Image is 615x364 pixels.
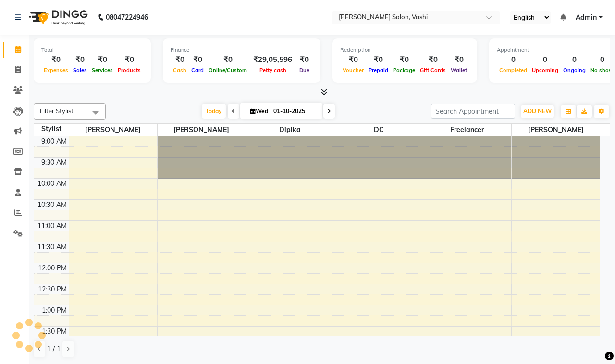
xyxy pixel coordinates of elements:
span: Dipika [246,124,334,136]
div: ₹0 [296,54,313,65]
div: ₹29,05,596 [249,54,296,65]
div: ₹0 [171,54,189,65]
span: Today [202,104,226,119]
span: Cash [171,67,189,73]
span: Products [115,67,143,73]
div: 11:30 AM [36,242,69,252]
span: Prepaid [366,67,391,73]
span: [PERSON_NAME] [158,124,246,136]
span: Wallet [448,67,469,73]
div: ₹0 [206,54,249,65]
span: Expenses [41,67,71,73]
img: logo [25,4,90,31]
div: 1:30 PM [40,327,69,337]
span: Sales [71,67,89,73]
div: 0 [561,54,588,65]
div: ₹0 [71,54,89,65]
span: Voucher [340,67,366,73]
div: ₹0 [115,54,143,65]
input: Search Appointment [431,104,515,119]
button: ADD NEW [521,105,554,118]
div: ₹0 [41,54,71,65]
div: Stylist [34,124,69,134]
span: ADD NEW [523,108,552,115]
span: Completed [497,67,529,73]
div: Finance [171,46,313,54]
span: Card [189,67,206,73]
b: 08047224946 [106,4,148,31]
span: Upcoming [529,67,561,73]
span: Package [391,67,418,73]
span: Due [297,67,312,73]
div: 10:30 AM [36,200,69,210]
span: Gift Cards [418,67,448,73]
div: 0 [529,54,561,65]
span: Ongoing [561,67,588,73]
div: 9:30 AM [39,158,69,168]
span: Services [89,67,115,73]
span: [PERSON_NAME] [512,124,600,136]
div: ₹0 [366,54,391,65]
div: 10:00 AM [36,179,69,189]
div: ₹0 [448,54,469,65]
div: ₹0 [89,54,115,65]
div: 0 [497,54,529,65]
div: ₹0 [418,54,448,65]
span: Petty cash [257,67,289,73]
span: DC [334,124,422,136]
div: ₹0 [189,54,206,65]
span: Admin [576,12,597,23]
div: 11:00 AM [36,221,69,231]
span: Online/Custom [206,67,249,73]
div: 9:00 AM [39,136,69,146]
div: Redemption [340,46,469,54]
input: 2025-10-01 [271,104,319,119]
span: Wed [248,108,271,115]
div: ₹0 [340,54,366,65]
div: 12:00 PM [36,263,69,273]
div: ₹0 [391,54,418,65]
div: 12:30 PM [36,284,69,294]
span: [PERSON_NAME] [69,124,157,136]
span: Freelancer [423,124,511,136]
div: Total [41,46,143,54]
span: Filter Stylist [40,107,74,115]
div: 1:00 PM [40,305,69,315]
span: 1 / 1 [47,344,61,354]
